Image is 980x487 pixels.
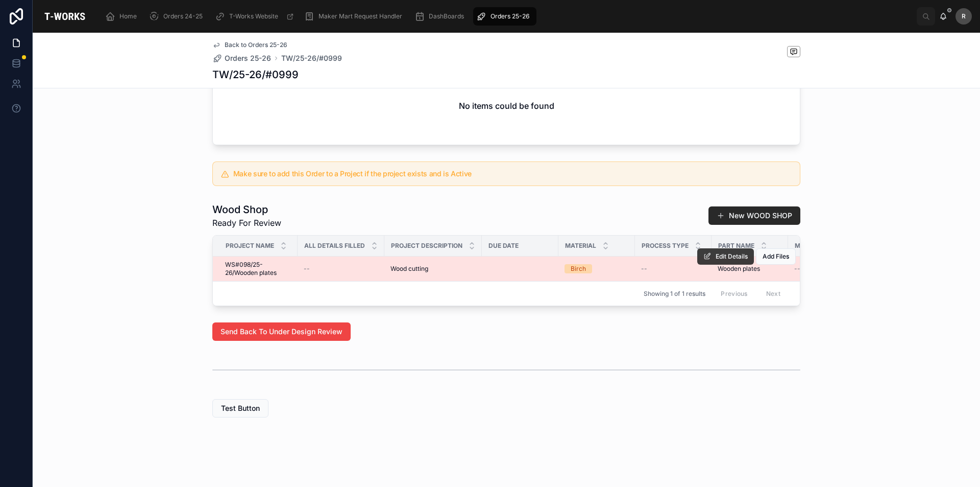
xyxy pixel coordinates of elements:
[697,248,754,265] button: Edit Details
[318,12,402,20] span: Maker Mart Request Handler
[304,242,365,250] span: All Details Filled
[644,290,705,298] span: Showing 1 of 1 results
[411,7,471,26] a: DashBoards
[571,264,586,273] div: Birch
[641,265,647,273] span: --
[119,12,137,20] span: Home
[41,8,89,25] img: App logo
[225,261,291,277] span: WS#098/25-26/Wooden plates
[642,242,689,250] span: Process Type
[212,202,281,217] h1: Wood Shop
[391,242,462,250] span: Project Description
[718,242,754,250] span: Part Name
[146,7,210,26] a: Orders 24-25
[565,242,596,250] span: Material
[718,265,760,273] span: Wooden plates
[229,12,278,20] span: T-Works Website
[225,41,287,49] span: Back to Orders 25-26
[212,217,281,229] span: Ready For Review
[716,252,748,261] span: Edit Details
[225,53,271,63] span: Orders 25-26
[212,41,287,49] a: Back to Orders 25-26
[220,327,342,337] span: Send Back To Under Design Review
[212,53,271,63] a: Orders 25-26
[281,53,342,63] a: TW/25-26/#0999
[212,322,351,341] button: Send Back To Under Design Review
[794,265,800,273] span: --
[212,7,299,26] a: T-Works Website
[390,265,428,273] span: Wood cutting
[304,265,310,273] span: --
[962,12,966,20] span: R
[221,403,260,413] span: Test Button
[459,100,554,112] h2: No items could be found
[163,12,203,20] span: Orders 24-25
[708,206,800,225] button: New WOOD SHOP
[488,242,519,250] span: Due Date
[429,12,464,20] span: DashBoards
[756,248,796,265] button: Add Files
[212,399,268,418] button: Test Button
[97,5,917,28] div: scrollable content
[473,7,536,26] a: Orders 25-26
[233,170,792,177] h5: Make sure to add this Order to a Project if the project exists and is Active
[763,252,789,261] span: Add Files
[226,242,274,250] span: Project Name
[795,242,873,250] span: Material Cost Per Qty
[212,67,299,82] h1: TW/25-26/#0999
[301,7,409,26] a: Maker Mart Request Handler
[491,12,529,20] span: Orders 25-26
[102,7,144,26] a: Home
